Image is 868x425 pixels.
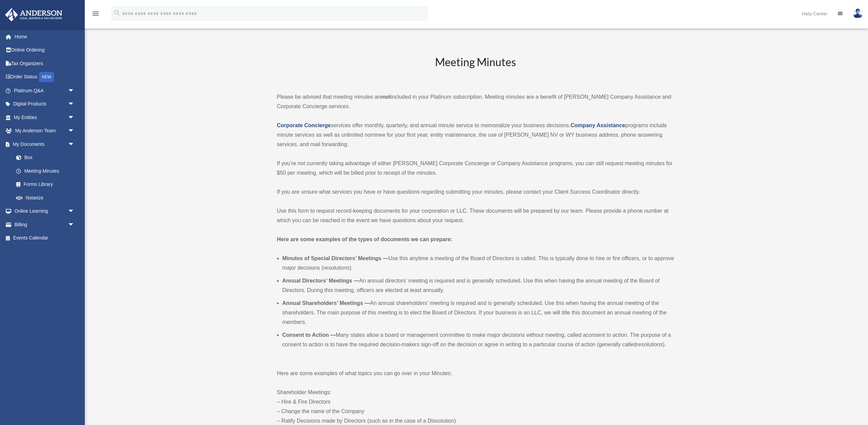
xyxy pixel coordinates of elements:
p: services offer monthly, quarterly, and annual minute service to memorialize your business decisio... [277,121,674,149]
a: Events Calendar [5,231,85,245]
a: Billingarrow_drop_down [5,218,85,231]
a: Online Ordering [5,43,85,57]
span: arrow_drop_down [68,84,81,98]
a: Home [5,30,85,43]
strong: Here are some examples of the types of documents we can prepare: [277,236,453,242]
a: Online Learningarrow_drop_down [5,205,85,218]
a: My Anderson Teamarrow_drop_down [5,124,85,138]
span: arrow_drop_down [68,137,81,151]
li: Use this anytime a meeting of the Board of Directors is called. This is typically done to hire or... [282,254,674,273]
p: Use this form to request record-keeping documents for your corporation or LLC. These documents wi... [277,206,674,225]
p: If you are unsure what services you have or have questions regarding submitting your minutes, ple... [277,187,674,197]
em: consent to [586,332,611,338]
span: arrow_drop_down [68,97,81,111]
b: Consent to Action — [282,332,336,338]
em: resolutions [636,342,663,347]
img: User Pic [853,8,863,18]
a: menu [92,12,100,18]
strong: not [382,94,391,100]
span: arrow_drop_down [68,218,81,232]
a: Box [9,151,85,165]
a: Platinum Q&Aarrow_drop_down [5,84,85,97]
div: NEW [39,72,54,82]
h2: Meeting Minutes [277,55,674,83]
a: Digital Productsarrow_drop_down [5,97,85,111]
p: If you’re not currently taking advantage of either [PERSON_NAME] Corporate Concierge or Company A... [277,159,674,178]
b: Annual Shareholders’ Meetings — [282,300,370,306]
i: search [113,9,121,17]
a: My Documentsarrow_drop_down [5,137,85,151]
em: action [613,332,627,338]
li: An annual shareholders’ meeting is required and is generally scheduled. Use this when having the ... [282,298,674,327]
p: Here are some examples of what topics you can go over in your Minutes: [277,369,674,378]
a: Meeting Minutes [9,164,81,178]
li: An annual directors’ meeting is required and is generally scheduled. Use this when having the ann... [282,276,674,295]
span: arrow_drop_down [68,111,81,124]
em: resolutions [323,265,349,271]
a: Forms Library [9,178,85,191]
span: arrow_drop_down [68,124,81,138]
a: My Entitiesarrow_drop_down [5,111,85,124]
a: Company Assistance [571,122,625,128]
i: menu [92,9,100,18]
a: Corporate Concierge [277,122,331,128]
a: Tax Organizers [5,57,85,70]
a: Order StatusNEW [5,70,85,84]
b: Minutes of Special Directors’ Meetings — [282,255,389,261]
li: Many states allow a board or management committee to make major decisions without meeting, called... [282,330,674,349]
p: Please be advised that meeting minutes are included in your Platinum subscription. Meeting minute... [277,92,674,111]
b: Annual Directors’ Meetings — [282,278,359,284]
img: Anderson Advisors Platinum Portal [3,8,64,21]
span: arrow_drop_down [68,205,81,218]
a: Notarize [9,191,85,205]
